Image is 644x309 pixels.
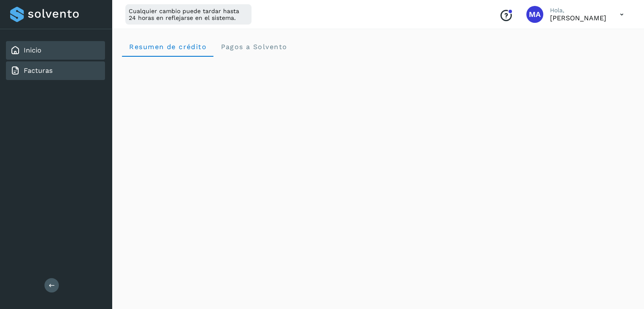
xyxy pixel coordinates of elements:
a: Facturas [24,66,53,74]
p: Hola, [550,7,606,14]
div: Cualquier cambio puede tardar hasta 24 horas en reflejarse en el sistema. [125,4,252,25]
div: Facturas [6,61,105,80]
span: Pagos a Solvento [220,43,287,51]
div: Inicio [6,41,105,60]
a: Inicio [24,46,41,54]
p: Manuel Alonso Erives [550,14,606,22]
span: Resumen de crédito [129,43,207,51]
